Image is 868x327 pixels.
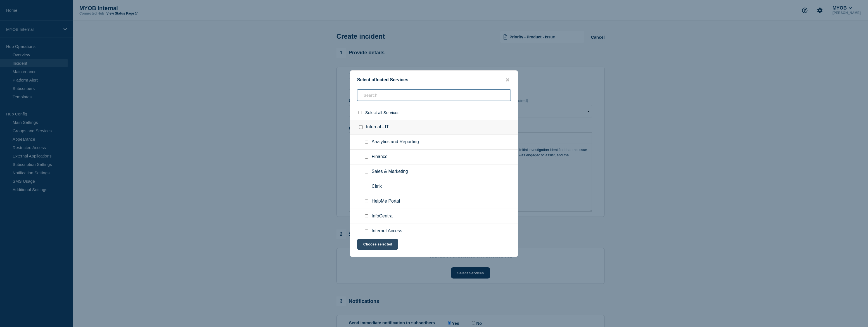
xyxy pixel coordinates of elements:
[365,155,368,159] input: Finance checkbox
[365,170,368,173] input: Sales & Marketing checkbox
[358,111,362,114] input: select all checkbox
[372,184,382,189] span: Citrix
[504,77,511,83] button: close button
[372,214,393,219] span: InfoCentral
[350,120,518,135] div: Internal - IT
[365,200,368,203] input: HelpMe Portal checkbox
[365,185,368,188] input: Citrix checkbox
[372,139,419,145] span: Analytics and Reporting
[350,77,518,83] div: Select affected Services
[372,169,408,175] span: Sales & Marketing
[357,239,398,250] button: Choose selected
[365,110,400,115] span: Select all Services
[359,125,363,129] input: Internal - IT checkbox
[372,154,388,160] span: Finance
[365,229,368,233] input: Internet Access checkbox
[372,199,400,204] span: HelpMe Portal
[372,228,402,234] span: Internet Access
[365,140,368,144] input: Analytics and Reporting checkbox
[365,214,368,218] input: InfoCentral checkbox
[357,89,511,101] input: Search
